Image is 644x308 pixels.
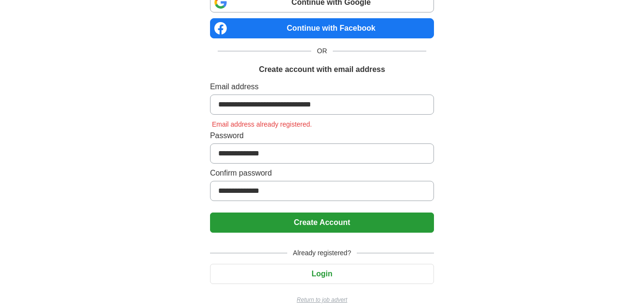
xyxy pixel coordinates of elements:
button: Create Account [210,213,434,233]
span: Already registered? [287,248,357,258]
a: Return to job advert [210,296,434,304]
span: Email address already registered. [210,120,314,128]
span: OR [311,46,333,56]
label: Confirm password [210,167,434,179]
a: Continue with Facebook [210,18,434,38]
h1: Create account with email address [259,64,385,75]
label: Email address [210,81,434,93]
a: Login [210,270,434,278]
button: Login [210,264,434,284]
label: Password [210,130,434,142]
